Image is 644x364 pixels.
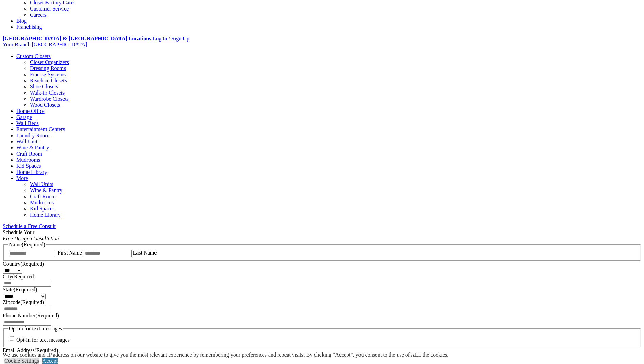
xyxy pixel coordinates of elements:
[14,287,37,292] span: (Required)
[30,72,66,77] a: Finesse Systems
[58,250,82,256] label: First Name
[3,261,44,267] label: Country
[30,187,62,193] a: Wine & Pantry
[16,114,32,120] a: Garage
[8,326,63,332] legend: Opt-in for text messages
[30,78,67,83] a: Reach-in Closets
[3,229,59,241] span: Schedule Your
[16,18,27,24] a: Blog
[3,36,151,41] a: [GEOGRAPHIC_DATA] & [GEOGRAPHIC_DATA] Locations
[16,108,45,114] a: Home Office
[12,274,36,279] span: (Required)
[16,53,51,59] a: Custom Closets
[35,312,59,318] span: (Required)
[3,42,87,47] a: Your Branch [GEOGRAPHIC_DATA]
[16,175,28,181] a: More menu text will display only on big screen
[30,12,47,18] a: Careers
[3,299,44,305] label: Zipcode
[16,120,39,126] a: Wall Beds
[30,206,54,211] a: Kid Spaces
[16,133,49,138] a: Laundry Room
[30,6,69,12] a: Customer Service
[16,151,42,157] a: Craft Room
[133,250,157,256] label: Last Name
[30,65,66,71] a: Dressing Rooms
[4,358,39,364] a: Cookie Settings
[16,337,70,343] label: Opt-in for text messages
[3,223,56,229] a: Schedule a Free Consult (opens a dropdown menu)
[30,84,58,89] a: Shoe Closets
[30,96,69,102] a: Wardrobe Closets
[30,200,54,205] a: Mudrooms
[152,36,189,41] a: Log In / Sign Up
[3,352,448,358] div: We use cookies and IP address on our website to give you the most relevant experience by remember...
[20,261,44,267] span: (Required)
[16,145,49,150] a: Wine & Pantry
[3,312,59,318] label: Phone Number
[16,169,47,175] a: Home Library
[8,242,46,248] legend: Name
[42,358,58,364] a: Accept
[16,139,39,144] a: Wall Units
[30,181,53,187] a: Wall Units
[30,90,65,96] a: Walk-in Closets
[30,194,56,199] a: Craft Room
[16,163,41,169] a: Kid Spaces
[3,347,58,353] label: Email Address
[32,42,87,47] span: [GEOGRAPHIC_DATA]
[35,347,58,353] span: (Required)
[16,24,42,30] a: Franchising
[3,236,59,241] em: Free Design Consultation
[22,242,45,247] span: (Required)
[16,157,40,163] a: Mudrooms
[3,287,37,292] label: State
[30,212,61,218] a: Home Library
[3,42,30,47] span: Your Branch
[3,274,36,279] label: City
[16,126,65,132] a: Entertainment Centers
[30,59,69,65] a: Closet Organizers
[30,102,60,108] a: Wood Closets
[20,299,44,305] span: (Required)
